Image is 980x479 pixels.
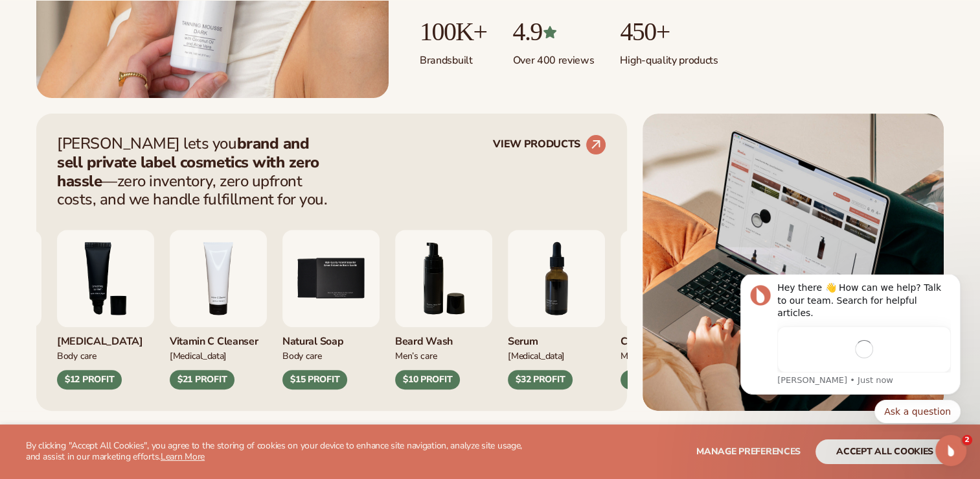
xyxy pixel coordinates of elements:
[170,327,267,349] div: Vitamin C Cleanser
[154,125,240,149] button: Quick reply: Ask a question
[57,230,154,389] div: 3 / 9
[282,327,380,349] div: Natural Soap
[621,230,718,389] div: 8 / 9
[57,349,154,362] div: Body Care
[29,10,50,31] img: Profile image for Lee
[621,349,718,362] div: Makeup
[508,230,605,327] img: Collagen and retinol serum.
[57,133,319,191] strong: brand and sell private label cosmetics with zero hassle
[620,18,718,46] p: 450+
[19,125,240,149] div: Quick reply options
[161,450,205,463] a: Learn More
[508,327,605,349] div: Serum
[696,445,801,458] span: Manage preferences
[512,46,594,68] p: Over 400 reviews
[508,230,605,389] div: 7 / 9
[815,439,954,464] button: accept all cookies
[621,370,685,389] div: $14 PROFIT
[621,327,718,349] div: Cream Lipstick
[26,441,532,463] p: By clicking "Accept All Cookies", you agree to the storing of cookies on your device to enhance s...
[508,370,573,389] div: $32 PROFIT
[395,370,460,389] div: $10 PROFIT
[508,349,605,362] div: [MEDICAL_DATA]
[512,18,594,46] p: 4.9
[56,100,230,112] p: Message from Lee, sent Just now
[282,230,380,327] img: Nature bar of soap.
[170,370,234,389] div: $21 PROFIT
[57,134,336,209] p: [PERSON_NAME] lets you —zero inventory, zero upfront costs, and we handle fulfillment for you.
[395,230,492,389] div: 6 / 9
[620,46,718,68] p: High-quality products
[56,7,230,45] div: Hey there 👋 How can we help? Talk to our team. Search for helpful articles.
[420,46,486,68] p: Brands built
[935,435,966,466] iframe: Intercom live chat
[57,327,154,349] div: [MEDICAL_DATA]
[395,230,492,327] img: Foaming beard wash.
[170,230,267,327] img: Vitamin c cleanser.
[57,370,122,389] div: $12 PROFIT
[621,230,718,327] img: Luxury cream lipstick.
[56,7,230,98] div: Message content
[721,275,980,431] iframe: Intercom notifications message
[643,114,944,411] img: Shopify Image 5
[696,439,801,464] button: Manage preferences
[493,134,606,155] a: VIEW PRODUCTS
[170,230,267,389] div: 4 / 9
[282,349,380,362] div: Body Care
[57,230,154,327] img: Smoothing lip balm.
[395,349,492,362] div: Men’s Care
[420,18,486,46] p: 100K+
[962,435,972,445] span: 2
[282,370,347,389] div: $15 PROFIT
[170,349,267,362] div: [MEDICAL_DATA]
[395,327,492,349] div: Beard Wash
[282,230,380,389] div: 5 / 9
